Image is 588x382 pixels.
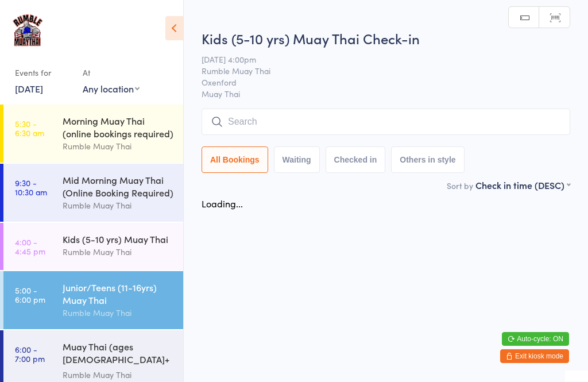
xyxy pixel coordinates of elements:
[11,9,44,52] img: Rumble Muay Thai
[15,178,47,196] time: 9:30 - 10:30 am
[83,82,140,95] div: Any location
[15,345,45,363] time: 6:00 - 7:00 pm
[202,76,552,88] span: Oxenford
[15,119,44,137] time: 5:30 - 6:30 am
[15,237,45,256] time: 4:00 - 4:45 pm
[3,105,183,163] a: 5:30 -6:30 amMorning Muay Thai (online bookings required)Rumble Muay Thai
[15,285,45,304] time: 5:00 - 6:00 pm
[83,63,140,82] div: At
[63,233,173,245] div: Kids (5-10 yrs) Muay Thai
[391,146,464,173] button: Others in style
[500,349,569,363] button: Exit kiosk mode
[63,245,173,258] div: Rumble Muay Thai
[63,173,173,199] div: Mid Morning Muay Thai (Online Booking Required)
[202,88,570,99] span: Muay Thai
[202,146,268,173] button: All Bookings
[447,180,473,191] label: Sort by
[63,199,173,212] div: Rumble Muay Thai
[15,82,43,95] a: [DATE]
[202,65,552,76] span: Rumble Muay Thai
[274,146,320,173] button: Waiting
[3,271,183,329] a: 5:00 -6:00 pmJunior/Teens (11-16yrs) Muay ThaiRumble Muay Thai
[475,179,570,191] div: Check in time (DESC)
[63,140,173,153] div: Rumble Muay Thai
[63,306,173,319] div: Rumble Muay Thai
[202,29,570,48] h2: Kids (5-10 yrs) Muay Thai Check-in
[3,223,183,270] a: 4:00 -4:45 pmKids (5-10 yrs) Muay ThaiRumble Muay Thai
[502,332,569,346] button: Auto-cycle: ON
[326,146,386,173] button: Checked in
[63,368,173,381] div: Rumble Muay Thai
[63,114,173,140] div: Morning Muay Thai (online bookings required)
[202,109,570,135] input: Search
[15,63,71,82] div: Events for
[3,164,183,222] a: 9:30 -10:30 amMid Morning Muay Thai (Online Booking Required)Rumble Muay Thai
[63,340,173,368] div: Muay Thai (ages [DEMOGRAPHIC_DATA]+ yrs)
[202,197,243,210] div: Loading...
[63,281,173,306] div: Junior/Teens (11-16yrs) Muay Thai
[202,53,552,65] span: [DATE] 4:00pm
